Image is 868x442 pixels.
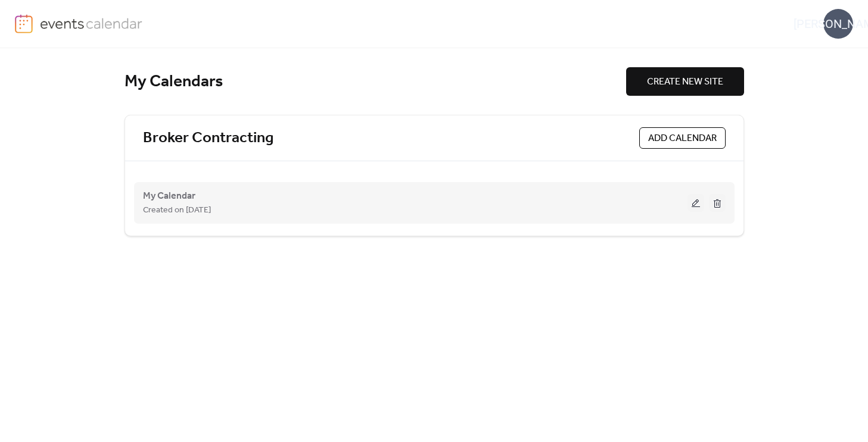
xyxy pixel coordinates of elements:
a: My Calendar [143,193,195,199]
span: CREATE NEW SITE [647,75,723,89]
div: My Calendars [125,71,626,92]
img: logo [15,14,33,33]
button: ADD CALENDAR [639,127,726,149]
span: ADD CALENDAR [648,131,717,146]
div: [PERSON_NAME] [823,9,853,39]
span: Created on [DATE] [143,203,211,218]
button: CREATE NEW SITE [626,67,744,96]
img: logo-type [40,14,143,32]
a: Broker Contracting [143,128,273,148]
span: My Calendar [143,189,195,203]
